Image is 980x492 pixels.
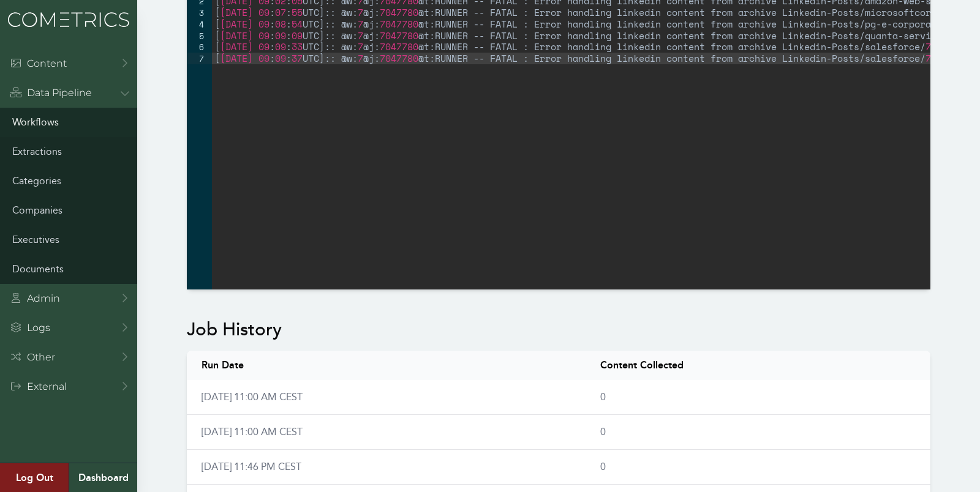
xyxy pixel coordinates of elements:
a: [DATE] 11:00 AM CEST [202,426,303,438]
h2: Job History [187,319,930,341]
div: Admin [10,291,60,306]
a: Dashboard [69,463,137,492]
td: 0 [586,380,930,415]
div: Content [10,56,67,71]
div: Data Pipeline [10,86,92,100]
div: 7 [187,53,212,64]
th: Content Collected [586,351,930,380]
div: 3 [187,7,212,18]
a: [DATE] 11:46 PM CEST [202,461,301,472]
th: Run Date [187,351,586,380]
div: 6 [187,41,212,53]
div: Other [10,350,55,365]
div: External [10,379,67,394]
a: [DATE] 11:00 AM CEST [202,391,303,403]
div: 4 [187,18,212,30]
div: 5 [187,30,212,42]
td: 0 [586,415,930,450]
div: Logs [10,321,50,335]
td: 0 [586,450,930,485]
